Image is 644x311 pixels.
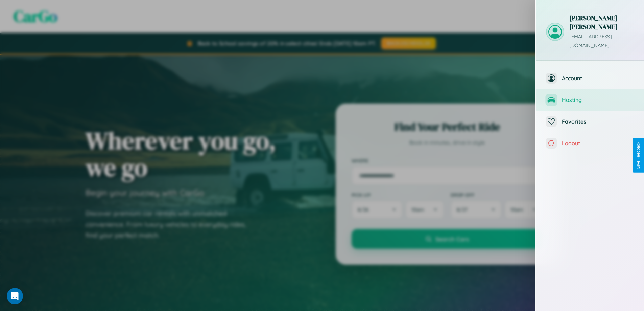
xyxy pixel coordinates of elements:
span: Hosting [562,96,634,103]
span: Logout [562,140,634,147]
button: Logout [536,132,644,154]
div: Open Intercom Messenger [7,288,23,304]
button: Hosting [536,89,644,111]
span: Favorites [562,118,634,125]
span: Account [562,75,634,82]
h3: [PERSON_NAME] [PERSON_NAME] [569,14,634,31]
button: Account [536,67,644,89]
p: [EMAIL_ADDRESS][DOMAIN_NAME] [569,32,634,50]
div: Give Feedback [636,142,641,169]
button: Favorites [536,111,644,132]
